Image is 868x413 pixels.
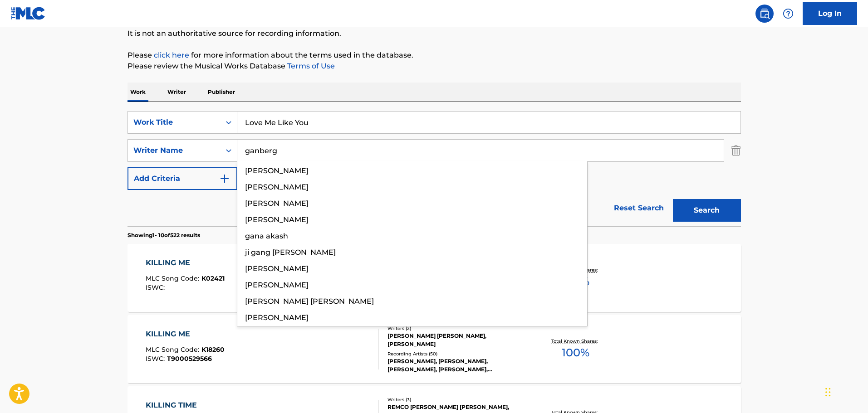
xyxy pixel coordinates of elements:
[128,167,237,190] button: Add Criteria
[245,183,309,191] span: [PERSON_NAME]
[128,244,741,312] a: KILLING MEMLC Song Code:K02421ISWC:Writers (2)[PERSON_NAME], [PERSON_NAME]Recording Artists (21)[...
[245,281,309,289] span: [PERSON_NAME]
[165,83,189,102] p: Writer
[245,199,309,208] span: [PERSON_NAME]
[285,62,335,70] a: Terms of Use
[673,199,741,222] button: Search
[245,215,309,224] span: [PERSON_NAME]
[146,258,225,268] div: KILLING ME
[128,315,741,383] a: KILLING MEMLC Song Code:K18260ISWC:T9000529566Writers (2)[PERSON_NAME] [PERSON_NAME], [PERSON_NAM...
[387,396,525,403] div: Writers ( 3 )
[146,400,227,411] div: KILLING TIME
[387,357,525,374] div: [PERSON_NAME], [PERSON_NAME], [PERSON_NAME], [PERSON_NAME], [PERSON_NAME]
[128,111,741,226] form: Search Form
[731,139,741,162] img: Delete Criterion
[245,297,374,306] span: [PERSON_NAME] [PERSON_NAME]
[11,7,46,20] img: MLC Logo
[128,50,741,61] p: Please for more information about the terms used in the database.
[387,325,525,332] div: Writers ( 2 )
[783,8,794,19] img: help
[825,379,831,406] div: Drag
[128,28,741,39] p: It is not an authoritative source for recording information.
[551,338,600,345] p: Total Known Shares:
[779,5,797,23] div: Help
[154,51,189,59] a: click here
[128,83,148,102] p: Work
[128,231,200,239] p: Showing 1 - 10 of 522 results
[128,61,741,72] p: Please review the Musical Works Database
[133,117,215,128] div: Work Title
[133,145,215,156] div: Writer Name
[201,274,225,282] span: K02421
[755,5,774,23] a: Public Search
[146,274,201,282] span: MLC Song Code :
[803,2,857,25] a: Log In
[167,355,212,363] span: T9000529566
[245,313,309,322] span: [PERSON_NAME]
[146,283,167,292] span: ISWC :
[387,332,525,348] div: [PERSON_NAME] [PERSON_NAME], [PERSON_NAME]
[387,350,525,357] div: Recording Artists ( 50 )
[245,232,288,240] span: gana akash
[562,345,589,361] span: 100 %
[245,166,309,175] span: [PERSON_NAME]
[823,369,868,413] iframe: Chat Widget
[146,355,167,363] span: ISWC :
[146,329,225,340] div: KILLING ME
[245,248,336,257] span: ji gang [PERSON_NAME]
[146,345,201,354] span: MLC Song Code :
[205,83,238,102] p: Publisher
[759,8,770,19] img: search
[219,173,230,184] img: 9d2ae6d4665cec9f34b9.svg
[609,198,668,218] a: Reset Search
[201,345,225,354] span: K18260
[245,264,309,273] span: [PERSON_NAME]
